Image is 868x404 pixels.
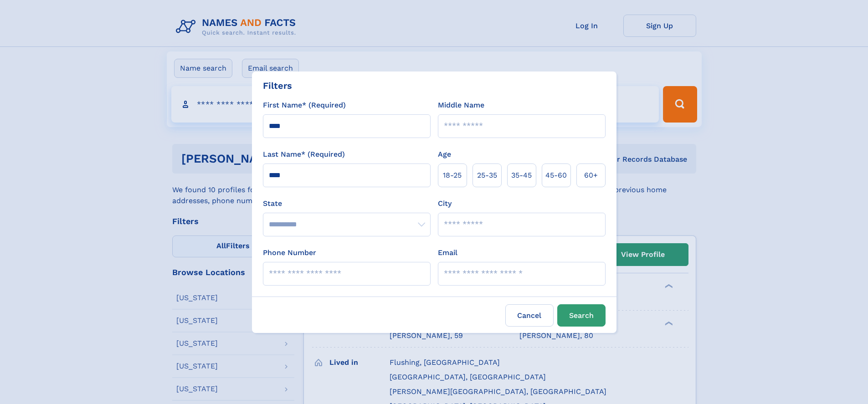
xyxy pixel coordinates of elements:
[545,170,567,181] span: 45‑60
[511,170,532,181] span: 35‑45
[438,149,451,160] label: Age
[477,170,497,181] span: 25‑35
[443,170,462,181] span: 18‑25
[438,100,484,111] label: Middle Name
[263,198,431,209] label: State
[438,247,457,258] label: Email
[263,79,292,92] div: Filters
[263,149,345,160] label: Last Name* (Required)
[263,247,316,258] label: Phone Number
[584,170,598,181] span: 60+
[438,198,452,209] label: City
[263,100,346,111] label: First Name* (Required)
[505,304,554,327] label: Cancel
[557,304,606,327] button: Search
